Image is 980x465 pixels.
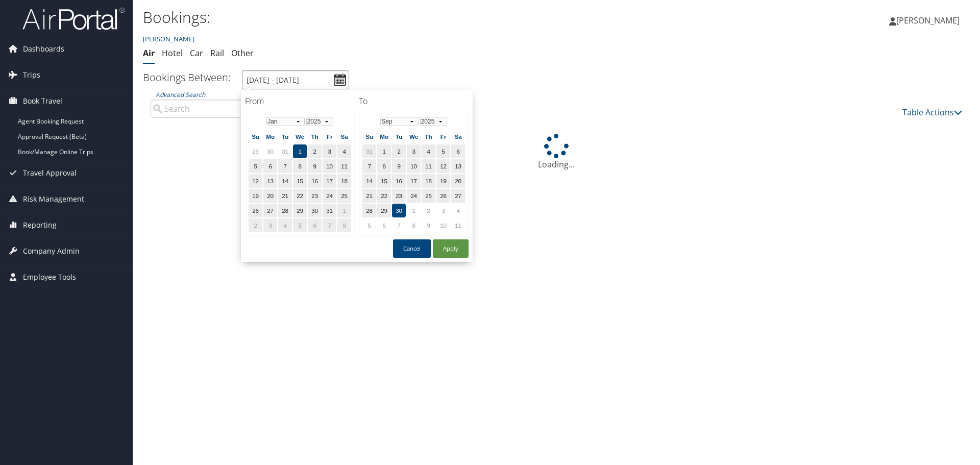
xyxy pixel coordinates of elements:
th: We [293,130,307,143]
td: 3 [436,204,450,217]
td: 20 [451,174,465,188]
td: 7 [278,159,292,173]
td: 9 [308,159,322,173]
td: 8 [407,218,421,232]
td: 17 [407,174,421,188]
td: 5 [436,144,450,158]
td: 31 [323,204,336,217]
span: Book Travel [23,88,62,114]
th: Sa [451,130,465,143]
td: 2 [422,204,435,217]
td: 6 [377,218,391,232]
td: 8 [293,159,307,173]
span: Company Admin [23,238,80,264]
td: 5 [362,218,376,232]
button: Cancel [393,239,431,258]
th: We [407,130,421,143]
a: [PERSON_NAME] [889,5,970,36]
td: 4 [337,144,351,158]
td: 7 [323,218,336,232]
td: 19 [436,174,450,188]
td: 30 [263,144,277,158]
div: Loading... [151,134,962,170]
td: 25 [337,189,351,203]
th: Fr [436,130,450,143]
button: Apply [433,239,469,258]
td: 6 [308,218,322,232]
a: Hotel [162,47,183,59]
td: 10 [436,218,450,232]
td: 9 [392,159,406,173]
th: Tu [392,130,406,143]
td: 16 [392,174,406,188]
h1: Bookings: [143,7,694,28]
td: 19 [249,189,262,203]
td: 24 [323,189,336,203]
td: 14 [362,174,376,188]
td: 22 [377,189,391,203]
a: [PERSON_NAME] [143,34,194,43]
td: 12 [249,174,262,188]
td: 29 [377,204,391,217]
td: 11 [451,218,465,232]
td: 6 [263,159,277,173]
span: Risk Management [23,186,84,212]
td: 12 [436,159,450,173]
td: 31 [362,144,376,158]
a: Air [143,47,155,59]
td: 29 [249,144,262,158]
th: Tu [278,130,292,143]
td: 16 [308,174,322,188]
th: Su [362,130,376,143]
td: 27 [451,189,465,203]
td: 23 [308,189,322,203]
h3: Bookings Between: [143,70,231,84]
a: Car [190,47,203,59]
th: Sa [337,130,351,143]
td: 28 [278,204,292,217]
td: 9 [422,218,435,232]
td: 25 [422,189,435,203]
a: Other [231,47,254,59]
span: Dashboards [23,36,64,62]
td: 13 [451,159,465,173]
td: 18 [337,174,351,188]
th: Mo [263,130,277,143]
td: 26 [436,189,450,203]
td: 24 [407,189,421,203]
td: 15 [293,174,307,188]
td: 15 [377,174,391,188]
a: Table Actions [902,107,962,118]
img: airportal-logo.png [22,7,125,31]
td: 1 [407,204,421,217]
th: Fr [323,130,336,143]
td: 28 [362,204,376,217]
td: 11 [337,159,351,173]
td: 21 [278,189,292,203]
td: 1 [337,204,351,217]
span: Travel Approval [23,160,77,186]
span: Trips [23,62,40,88]
td: 26 [249,204,262,217]
td: 10 [323,159,336,173]
td: 30 [392,204,406,217]
td: 3 [407,144,421,158]
td: 1 [293,144,307,158]
a: Rail [210,47,224,59]
td: 8 [337,218,351,232]
td: 5 [249,159,262,173]
td: 8 [377,159,391,173]
td: 20 [263,189,277,203]
td: 4 [451,204,465,217]
th: Th [422,130,435,143]
h4: To [359,95,469,107]
a: Advanced Search [156,90,205,99]
td: 11 [422,159,435,173]
th: Th [308,130,322,143]
td: 27 [263,204,277,217]
td: 2 [392,144,406,158]
td: 3 [263,218,277,232]
td: 31 [278,144,292,158]
td: 4 [278,218,292,232]
th: Su [249,130,262,143]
